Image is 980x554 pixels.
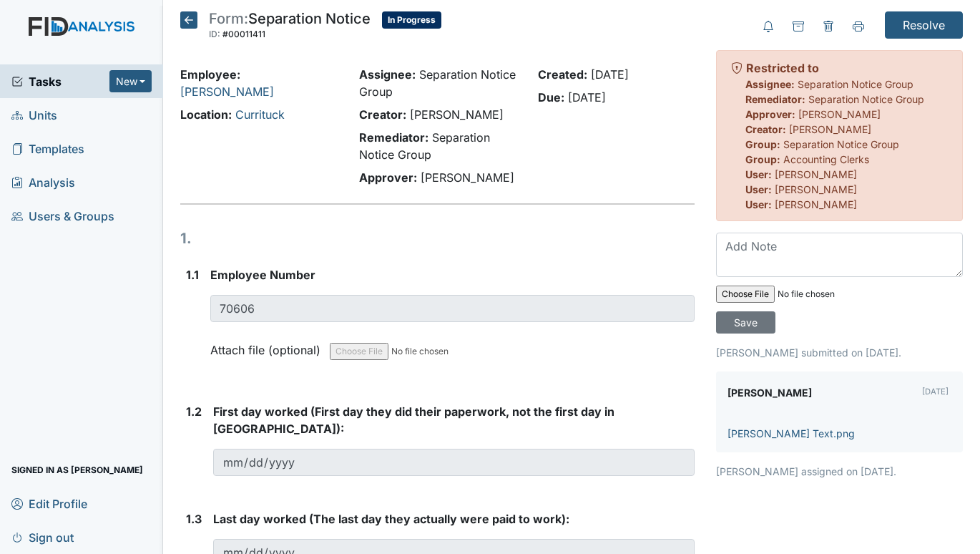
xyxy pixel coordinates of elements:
div: Separation Notice [209,11,371,43]
span: Analysis [11,171,75,193]
label: 1.2 [186,403,202,420]
input: Save [716,311,775,334]
a: [PERSON_NAME] [180,84,274,99]
span: Accounting Clerks [783,153,869,165]
span: Templates [11,137,84,160]
span: [PERSON_NAME] [421,170,514,185]
label: [PERSON_NAME] [727,383,812,403]
strong: Restricted to [746,61,819,75]
span: In Progress [382,11,441,29]
span: [PERSON_NAME] [798,108,881,120]
strong: Assignee: [745,78,795,90]
strong: Creator: [745,123,786,135]
span: Form: [209,10,248,27]
span: Users & Groups [11,205,114,227]
strong: User: [745,183,772,195]
strong: Assignee: [359,67,416,82]
span: Separation Notice Group [783,138,899,150]
h1: 1. [180,228,695,249]
label: 1.1 [186,266,199,283]
strong: Group: [745,138,780,150]
span: Sign out [11,526,74,548]
span: [DATE] [591,67,629,82]
strong: Remediator: [745,93,805,105]
strong: Approver: [745,108,795,120]
strong: User: [745,168,772,180]
a: Tasks [11,73,109,90]
strong: Employee: [180,67,240,82]
span: [PERSON_NAME] [775,198,857,210]
a: Currituck [235,107,285,122]
span: [PERSON_NAME] [775,183,857,195]
span: [PERSON_NAME] [789,123,871,135]
span: Separation Notice Group [808,93,924,105]
strong: Remediator: [359,130,428,145]
a: [PERSON_NAME] Text.png [727,427,855,439]
span: Employee Number [210,268,315,282]
span: Units [11,104,57,126]
strong: User: [745,198,772,210]
span: ID: [209,29,220,39]
span: #00011411 [222,29,265,39]
strong: Created: [538,67,587,82]
label: 1.3 [186,510,202,528]
strong: Due: [538,90,564,105]
small: [DATE] [922,387,949,397]
span: [DATE] [568,90,606,105]
span: Signed in as [PERSON_NAME] [11,459,143,481]
strong: Group: [745,153,780,165]
span: Edit Profile [11,492,87,515]
strong: Location: [180,107,232,122]
span: [PERSON_NAME] [410,107,504,122]
span: Separation Notice Group [359,67,516,99]
button: New [109,70,152,92]
strong: Creator: [359,107,406,122]
span: Last day worked (The last day they actually were paid to work): [213,512,569,526]
p: [PERSON_NAME] assigned on [DATE]. [716,464,963,479]
span: [PERSON_NAME] [775,168,857,180]
p: [PERSON_NAME] submitted on [DATE]. [716,345,963,360]
strong: Approver: [359,170,417,185]
input: Resolve [885,11,963,39]
span: Separation Notice Group [798,78,913,90]
label: Attach file (optional) [210,334,326,359]
span: First day worked (First day they did their paperwork, not the first day in [GEOGRAPHIC_DATA]): [213,404,614,436]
